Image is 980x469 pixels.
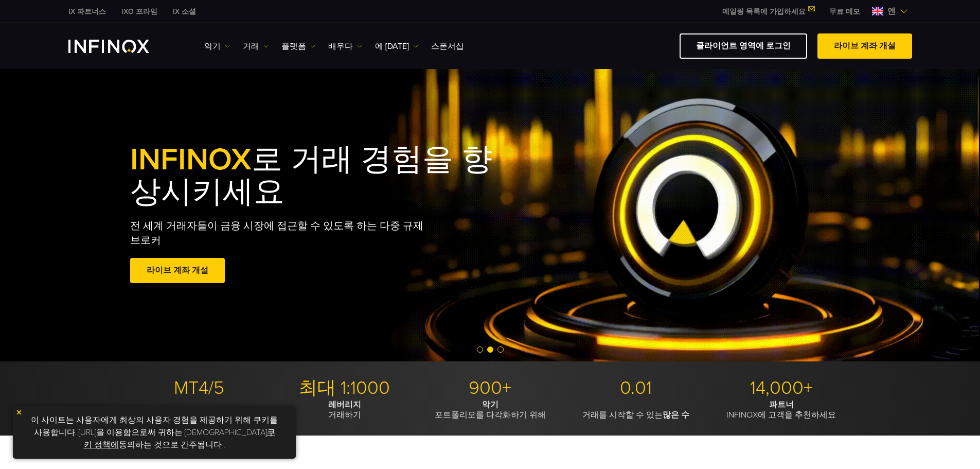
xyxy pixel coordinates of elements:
a: 클라이언트 영역에 로그인 [680,33,807,59]
font: 배우다 [328,41,353,51]
a: 인피녹스 [114,6,165,17]
font: 이 사이트는 사용자에게 최상의 사용자 경험을 제공하기 위해 쿠키를 사용합니다. [URL]을 이용함으로써 귀하는 [DEMOGRAPHIC_DATA] [31,415,278,438]
font: 14,000+ [750,377,813,399]
font: 파트너 [769,399,794,410]
a: 인피녹스 메뉴 [822,6,868,17]
span: Go to slide 3 [497,346,504,353]
img: 노란색 닫기 아이콘 [15,409,23,416]
font: INFINOX [130,141,252,178]
font: 로 거래 경험을 향상시키세요 [130,141,492,211]
a: INFINOX 로고 [68,40,173,53]
font: IXO 프라임 [121,7,157,16]
a: 스폰서십 [431,40,464,53]
font: 악기 [204,41,221,51]
font: 포트폴리오를 다각화하기 위해 [435,410,546,420]
font: 악기 [482,399,498,410]
font: 엔 [887,6,896,16]
font: 900+ [469,377,511,399]
a: 인피녹스 [61,6,114,17]
font: 무료 데모 [829,7,860,16]
font: 플랫폼 [281,41,306,51]
font: 클라이언트 영역에 로그인 [696,41,791,51]
a: 배우다 [328,40,362,53]
font: 레버리지 [328,399,361,410]
font: 많은 수 [663,410,689,420]
font: 거래하기 [328,410,361,420]
a: 메일링 목록에 가입하세요 [715,7,822,16]
a: 라이브 계좌 개설 [130,258,225,283]
font: 에 [DATE] [375,41,409,51]
a: 플랫폼 [281,40,315,53]
font: 거래를 시작할 수 있는 [582,410,663,420]
a: 악기 [204,40,230,53]
font: 라이브 계좌 개설 [834,41,896,51]
a: 거래 [243,40,269,53]
font: 라이브 계좌 개설 [147,265,208,275]
a: 라이브 계좌 개설 [817,33,912,59]
font: IX 소셜 [173,7,196,16]
font: IX 파트너스 [68,7,106,16]
font: 거래 [243,41,259,51]
font: MT4/5 [174,377,224,399]
a: 에 [DATE] [375,40,418,53]
span: Go to slide 2 [487,346,493,353]
font: 동의하는 것으로 간주됩니다 . [119,440,225,450]
font: 0.01 [620,377,652,399]
font: 전 세계 거래자들이 금융 시장에 접근할 수 있도록 하는 다중 규제 브로커 [130,220,423,247]
font: 스폰서십 [431,41,464,51]
font: 메일링 목록에 가입하세요 [722,7,806,16]
font: INFINOX에 고객을 추천하세요 [726,410,836,420]
span: Go to slide 1 [477,346,483,353]
a: 인피녹스 [165,6,204,17]
font: 최대 1:1000 [299,377,390,399]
